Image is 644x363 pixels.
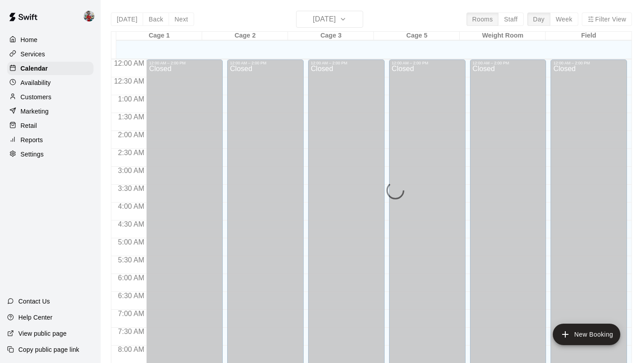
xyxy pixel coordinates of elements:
div: 12:00 AM – 2:00 PM [553,61,624,65]
p: View public page [18,329,67,338]
img: Kylie Chung [84,11,94,21]
span: 1:00 AM [116,95,147,103]
a: Retail [7,119,93,132]
span: 1:30 AM [116,113,147,121]
span: 5:30 AM [116,256,147,264]
span: 5:00 AM [116,238,147,246]
div: 12:00 AM – 2:00 PM [230,61,301,65]
div: Cage 5 [374,32,460,40]
p: Settings [21,150,44,159]
a: Customers [7,90,93,104]
p: Retail [21,121,37,130]
span: 3:00 AM [116,167,147,174]
span: 8:00 AM [116,346,147,353]
a: Settings [7,148,93,161]
div: 12:00 AM – 2:00 PM [473,61,544,65]
span: 7:00 AM [116,310,147,317]
div: Field [546,32,631,40]
p: Reports [21,135,43,144]
p: Marketing [21,107,49,116]
span: 12:00 AM [112,59,147,67]
p: Copy public page link [18,345,79,354]
p: Services [21,50,45,59]
div: Cage 1 [116,32,202,40]
span: 4:00 AM [116,203,147,210]
div: Kylie Chung [82,7,101,25]
p: Contact Us [18,297,50,306]
a: Reports [7,133,93,147]
div: Cage 2 [202,32,288,40]
a: Marketing [7,105,93,118]
span: 7:30 AM [116,328,147,335]
button: add [553,324,620,345]
div: 12:00 AM – 2:00 PM [149,61,220,65]
div: 12:00 AM – 2:00 PM [311,61,382,65]
span: 2:30 AM [116,149,147,156]
p: Customers [21,93,51,101]
span: 3:30 AM [116,185,147,192]
div: 12:00 AM – 2:00 PM [392,61,463,65]
span: 4:30 AM [116,220,147,228]
a: Availability [7,76,93,89]
a: Services [7,47,93,61]
div: Cage 3 [288,32,374,40]
p: Home [21,35,38,44]
span: 12:30 AM [112,77,147,85]
p: Availability [21,78,51,87]
span: 6:00 AM [116,274,147,282]
a: Calendar [7,62,93,75]
a: Home [7,33,93,46]
div: Weight Room [460,32,546,40]
span: 2:00 AM [116,131,147,139]
p: Help Center [18,313,52,322]
p: Calendar [21,64,48,73]
span: 6:30 AM [116,292,147,300]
